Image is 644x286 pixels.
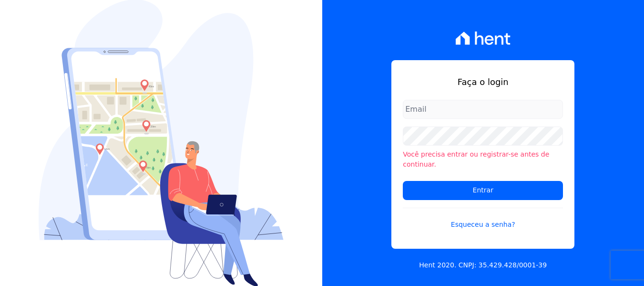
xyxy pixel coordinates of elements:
input: Email [403,100,563,119]
li: Você precisa entrar ou registrar-se antes de continuar. [403,149,563,169]
input: Entrar [403,181,563,200]
p: Hent 2020. CNPJ: 35.429.428/0001-39 [419,260,547,270]
a: Esqueceu a senha? [403,208,563,230]
h1: Faça o login [403,75,563,88]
